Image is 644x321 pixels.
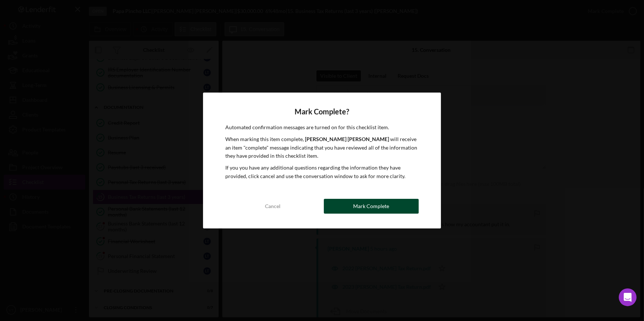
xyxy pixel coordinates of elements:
[265,199,280,214] div: Cancel
[225,135,418,160] p: When marking this item complete, will receive an item "complete" message indicating that you have...
[619,288,637,306] div: Open Intercom Messenger
[305,136,389,142] b: [PERSON_NAME] [PERSON_NAME]
[324,199,419,214] button: Mark Complete
[225,107,418,116] h4: Mark Complete?
[225,164,418,180] p: If you you have any additional questions regarding the information they have provided, click canc...
[225,199,320,214] button: Cancel
[225,123,418,131] p: Automated confirmation messages are turned on for this checklist item.
[353,199,389,214] div: Mark Complete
